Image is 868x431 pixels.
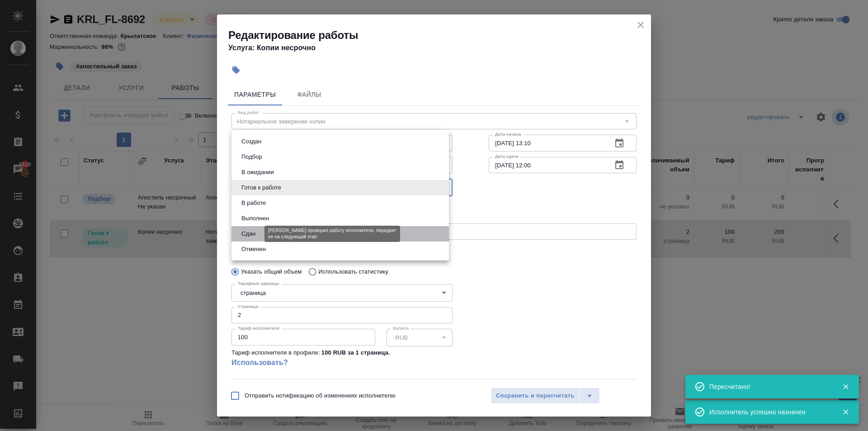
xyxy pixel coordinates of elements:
button: Подбор [239,152,265,162]
button: В работе [239,198,269,208]
button: Выполнен [239,213,272,223]
div: Исполнитель успешно назначен [709,407,829,417]
button: Готов к работе [239,183,284,193]
button: Закрыть [836,383,855,391]
button: В ожидании [239,167,277,177]
button: Создан [239,137,264,147]
button: Сдан [239,229,258,239]
div: Пересчитано! [709,382,829,391]
button: Закрыть [836,408,855,416]
button: Отменен [239,244,269,254]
